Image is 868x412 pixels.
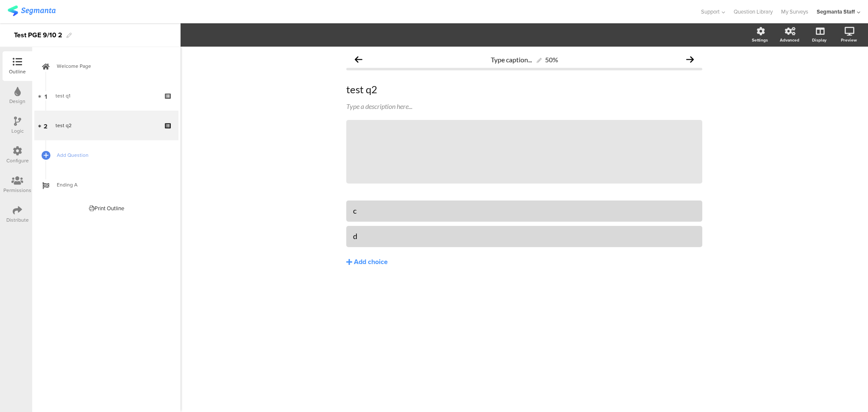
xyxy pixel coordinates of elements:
[353,206,696,216] div: c
[346,251,702,273] button: Add choice
[57,151,165,159] span: Add Question
[34,111,178,140] a: 2 test q2
[57,62,165,70] span: Welcome Page
[56,121,157,130] div: test q2
[752,37,768,43] div: Settings
[44,121,47,130] span: 2
[8,6,56,16] img: segmanta logo
[6,157,29,164] div: Configure
[56,92,157,100] div: test q1
[354,258,388,267] div: Add choice
[9,97,25,105] div: Design
[45,91,47,100] span: 1
[780,37,799,43] div: Advanced
[701,8,720,16] span: Support
[545,56,558,64] div: 50%
[841,37,857,43] div: Preview
[57,181,165,189] span: Ending A
[9,68,26,75] div: Outline
[491,56,532,64] span: Type caption...
[11,127,24,135] div: Logic
[812,37,826,43] div: Display
[6,216,29,224] div: Distribute
[34,81,178,111] a: 1 test q1
[89,204,124,212] div: Print Outline
[34,170,178,200] a: Ending A
[34,51,178,81] a: Welcome Page
[3,187,31,194] div: Permissions
[346,102,702,110] div: Type a description here...
[817,8,855,16] div: Segmanta Staff
[353,231,696,241] div: d
[346,83,702,96] p: test q2
[14,28,62,42] div: Test PGE 9/10 2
